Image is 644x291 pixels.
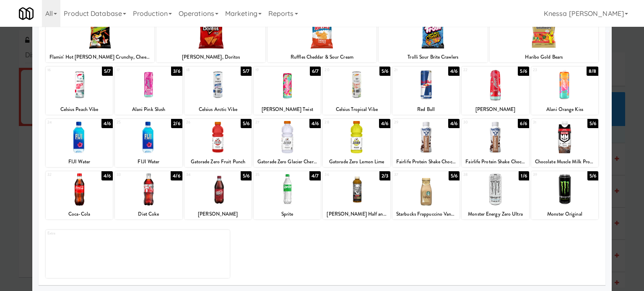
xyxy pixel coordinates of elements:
[115,104,182,115] div: Alani Pink Slush
[184,209,252,219] div: [PERSON_NAME]
[462,209,529,219] div: Monster Energy Zero Ultra
[325,171,356,178] div: 36
[254,119,321,167] div: 274/6Gatorade Zero Glacier Cherry
[184,67,252,115] div: 185/7Celsius Arctic Vibe
[241,119,252,128] div: 5/6
[448,119,460,128] div: 4/6
[184,119,252,167] div: 265/6Gatorade Zero Fruit Punch
[531,171,598,219] div: 395/6Monster Original
[392,157,460,167] div: Fairlife Protein Shake Chocolate
[115,119,182,167] div: 252/6FIJI Water
[115,157,182,167] div: FIJI Water
[587,67,598,76] div: 8/8
[46,14,155,62] div: 110/0Flamin' Hot [PERSON_NAME] Crunchy, Cheetos
[392,67,460,115] div: 214/6Red Bull
[463,171,495,178] div: 38
[394,104,458,115] div: Red Bull
[46,67,113,115] div: 165/7Celsius Peach Vibe
[46,171,113,219] div: 324/6Coca-Cola
[269,52,375,62] div: Ruffles Cheddar & Sour Cream
[518,119,529,128] div: 6/6
[267,14,377,62] div: 134/4Ruffles Cheddar & Sour Cream
[255,104,319,115] div: [PERSON_NAME] Twist
[309,119,321,128] div: 4/6
[117,171,148,178] div: 33
[19,6,34,21] img: Micromart
[186,209,250,219] div: [PERSON_NAME]
[47,104,112,115] div: Celsius Peach Vibe
[531,104,598,115] div: Alani Orange Kiss
[47,209,112,219] div: Coca-Cola
[324,209,389,219] div: [PERSON_NAME] Half and Half Iced Tea Lemonade Lite, [US_STATE]
[46,104,113,115] div: Celsius Peach Vibe
[254,209,321,219] div: Sprite
[255,67,287,74] div: 19
[323,67,390,115] div: 205/6Celsius Tropical Vibe
[186,67,218,74] div: 18
[254,157,321,167] div: Gatorade Zero Glacier Cherry
[392,171,460,219] div: 375/6Starbucks Frappuccino Vanilla
[47,230,138,237] div: Extra
[490,52,599,62] div: Haribo Gold Bears
[490,14,599,62] div: 156/6Haribo Gold Bears
[158,52,264,62] div: [PERSON_NAME], Doritos
[325,119,356,126] div: 28
[324,157,389,167] div: Gatorade Zero Lemon Lime
[394,171,426,178] div: 37
[323,157,390,167] div: Gatorade Zero Lemon Lime
[462,157,529,167] div: Fairlife Protein Shake Chocolate
[171,119,182,128] div: 2/6
[184,104,252,115] div: Celsius Arctic Vibe
[186,119,218,126] div: 26
[463,104,527,115] div: [PERSON_NAME]
[491,52,597,62] div: Haribo Gold Bears
[379,52,488,62] div: Trolli Sour Brite Crawlers
[309,171,321,180] div: 4/7
[531,119,598,167] div: 315/6Chocolate Muscle Milk Protein Shake
[156,14,265,62] div: 123/4[PERSON_NAME], Doritos
[115,171,182,219] div: 334/6Diet Coke
[254,171,321,219] div: 354/7Sprite
[115,209,182,219] div: Diet Coke
[116,157,181,167] div: FIJI Water
[267,52,377,62] div: Ruffles Cheddar & Sour Cream
[46,230,230,278] div: Extra
[392,119,460,167] div: 294/6Fairlife Protein Shake Chocolate
[379,14,488,62] div: 147/7Trolli Sour Brite Crawlers
[47,52,153,62] div: Flamin' Hot [PERSON_NAME] Crunchy, Cheetos
[186,157,250,167] div: Gatorade Zero Fruit Punch
[394,67,426,74] div: 21
[463,157,527,167] div: Fairlife Protein Shake Chocolate
[184,171,252,219] div: 345/6[PERSON_NAME]
[379,67,390,76] div: 5/6
[532,104,597,115] div: Alani Orange Kiss
[533,119,565,126] div: 31
[379,119,390,128] div: 4/6
[531,67,598,115] div: 238/8Alani Orange Kiss
[394,209,458,219] div: Starbucks Frappuccino Vanilla
[519,171,529,180] div: 1/6
[587,171,598,180] div: 5/6
[324,104,389,115] div: Celsius Tropical Vibe
[532,157,597,167] div: Chocolate Muscle Milk Protein Shake
[241,67,252,76] div: 5/7
[463,119,495,126] div: 30
[463,67,495,74] div: 22
[171,171,182,180] div: 4/6
[116,104,181,115] div: Alani Pink Slush
[255,119,287,126] div: 27
[102,67,113,76] div: 5/7
[380,52,486,62] div: Trolli Sour Brite Crawlers
[47,67,79,74] div: 16
[310,67,321,76] div: 6/7
[254,104,321,115] div: [PERSON_NAME] Twist
[533,171,565,178] div: 39
[255,171,287,178] div: 35
[46,157,113,167] div: FIJI Water
[46,119,113,167] div: 244/6FIJI Water
[462,104,529,115] div: [PERSON_NAME]
[156,52,265,62] div: [PERSON_NAME], Doritos
[115,67,182,115] div: 173/6Alani Pink Slush
[392,209,460,219] div: Starbucks Frappuccino Vanilla
[394,119,426,126] div: 29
